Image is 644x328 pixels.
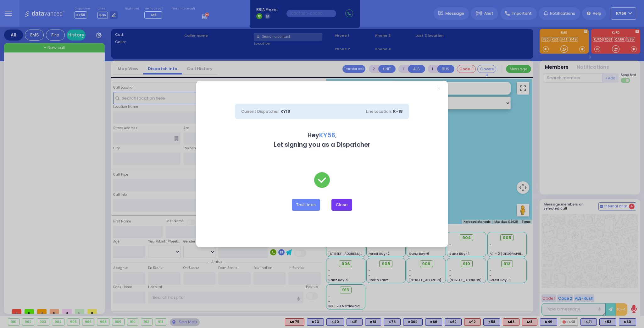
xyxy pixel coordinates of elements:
b: Hey , [308,131,337,139]
button: Close [331,199,352,211]
a: Close [437,87,441,90]
span: Current Dispatcher: [241,109,280,114]
img: check-green.svg [314,172,330,188]
span: KY56 [319,131,335,139]
span: K-18 [393,108,403,114]
b: Let signing you as a Dispatcher [274,140,370,149]
button: Test Lines [292,199,320,211]
span: Line Location: [366,109,392,114]
span: KY18 [280,108,290,114]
